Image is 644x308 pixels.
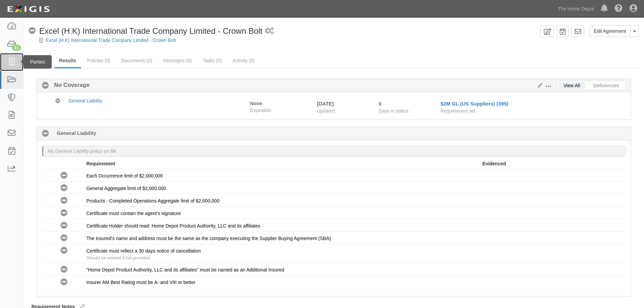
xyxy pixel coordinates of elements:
strong: Evidenced [482,161,506,166]
span: Excel (H.K) International Trade Company Limited - Crown Bolt [39,26,262,35]
i: No Coverage [61,247,68,254]
span: Products - Completed Operations Aggregate limit of $2,000,000 [86,198,219,204]
i: 2 scheduled workflows [265,28,274,35]
span: Certificate must contain the agent's signature [86,211,181,216]
a: Messages (0) [158,54,197,67]
img: logo-5460c22ac91f19d4615b14bd174203de0afe785f0fc80cf4dbbc73dc1793850b.png [5,3,52,15]
b: General Liability [57,129,96,137]
i: No Coverage [42,82,49,89]
p: No General Liability policy on file [48,148,116,155]
span: Expiration [250,107,312,114]
span: "Home Depot Product Authority, LLC and its affiliates" must be named as an Additional Insured [86,267,284,273]
div: Since 10/14/2025 [379,100,435,107]
span: Updated [317,108,335,114]
a: Deficiencies [589,82,624,89]
a: Edit Results [535,83,542,88]
a: View All [558,82,585,89]
strong: Requirement [86,161,115,166]
span: Insurer AM Best Rating must be A- and VIII or better [86,280,195,285]
span: Days in status [379,108,408,114]
i: No Coverage [61,210,68,217]
a: Policies (0) [82,54,115,67]
span: Requirement set [440,108,475,114]
i: No Coverage [61,222,68,229]
a: The Home Depot [554,2,597,16]
div: [DATE] [317,100,369,107]
i: No Coverage [29,27,36,34]
div: 11 [12,45,21,51]
span: General Aggregate limit of $2,000,000 [86,186,166,191]
span: The insured's name and address must be the same as the company executing the Supplier Buying Agre... [86,236,331,241]
i: No Coverage [61,172,68,179]
i: No Coverage [61,235,68,242]
i: No Coverage [61,185,68,192]
span: Certificate Holder should read: Home Depot Product Authority, LLC and its affiliates [86,223,260,229]
i: No Coverage 0 days (since 10/14/2025) [42,130,49,137]
strong: None [250,101,262,106]
div: Excel (H.K) International Trade Company Limited - Crown Bolt [29,25,262,37]
div: Parties [23,55,52,69]
i: Help Center - Complianz [615,5,623,13]
a: Activity (0) [228,54,260,67]
i: No Coverage [61,279,68,286]
a: Edit Agreement [589,25,630,37]
a: Tasks (0) [197,54,227,67]
a: Documents (0) [116,54,158,67]
span: Each Occurrence limit of $2,000,000 [86,173,163,179]
i: No Coverage [61,266,68,273]
span: Certificate must reflect a 30 days notice of cancellation [86,248,201,254]
a: $2M GL (US Suppliers) (395) [440,101,508,106]
a: Excel (H.K) International Trade Company Limited - Crown Bolt [46,38,176,43]
i: No Coverage [61,197,68,204]
a: Details [29,54,53,67]
b: No Coverage [49,81,90,89]
a: Results [54,54,81,68]
a: General Liability [68,98,102,103]
i: No Coverage [55,99,60,103]
span: Should be waived if not provided [86,255,150,260]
